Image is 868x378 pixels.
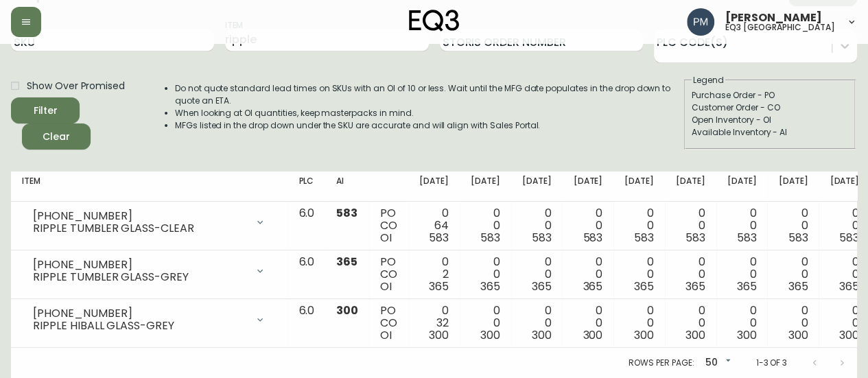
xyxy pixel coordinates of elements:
div: 0 0 [676,305,705,342]
div: 0 0 [522,256,552,293]
div: 0 0 [830,207,859,244]
span: 365 [532,279,552,294]
span: Clear [33,128,80,145]
li: When looking at OI quantities, keep masterpacks in mind. [175,107,683,119]
th: [DATE] [767,172,819,202]
span: 300 [634,327,654,343]
td: 6.0 [288,202,325,250]
div: [PHONE_NUMBER]RIPPLE TUMBLER GLASS-CLEAR [22,207,277,237]
div: RIPPLE TUMBLER GLASS-GREY [33,271,246,283]
button: Filter [11,97,80,123]
th: [DATE] [613,172,665,202]
div: [PHONE_NUMBER]RIPPLE TUMBLER GLASS-GREY [22,256,277,286]
div: 0 0 [522,207,552,244]
span: 300 [685,327,705,343]
p: Rows per page: [629,357,694,369]
span: OI [380,327,392,343]
span: 583 [336,205,357,221]
div: 0 0 [727,256,757,293]
span: 583 [480,230,500,246]
span: 300 [839,327,859,343]
div: PO CO [380,256,397,293]
span: 300 [480,327,500,343]
div: Available Inventory - AI [692,126,848,139]
div: 0 0 [471,256,500,293]
span: 300 [583,327,602,343]
span: 365 [839,279,859,294]
div: 0 0 [624,305,654,342]
td: 6.0 [288,250,325,299]
legend: Legend [692,74,725,86]
span: 300 [788,327,808,343]
span: 583 [788,230,808,246]
span: Show Over Promised [27,79,125,93]
div: Customer Order - CO [692,102,848,114]
th: [DATE] [408,172,460,202]
h5: eq3 [GEOGRAPHIC_DATA] [725,23,835,32]
span: 300 [429,327,449,343]
div: 0 0 [778,207,808,244]
div: 0 0 [624,207,654,244]
div: PO CO [380,207,397,244]
span: [PERSON_NAME] [725,12,822,23]
span: OI [380,279,392,294]
span: 365 [737,279,757,294]
div: 0 0 [471,207,500,244]
div: 0 0 [778,256,808,293]
div: 0 0 [573,256,602,293]
div: 0 0 [676,256,705,293]
span: 300 [336,303,358,318]
div: [PHONE_NUMBER] [33,210,246,222]
div: Purchase Order - PO [692,89,848,102]
div: 0 0 [830,256,859,293]
td: 6.0 [288,299,325,348]
span: 583 [737,230,757,246]
button: Clear [22,123,91,150]
div: 50 [699,352,734,375]
span: 583 [532,230,552,246]
span: 365 [480,279,500,294]
span: 365 [685,279,705,294]
div: 0 0 [727,305,757,342]
span: 365 [583,279,602,294]
span: 365 [336,254,357,270]
th: [DATE] [511,172,563,202]
span: 583 [429,230,449,246]
div: 0 0 [778,305,808,342]
div: 0 0 [522,305,552,342]
span: 300 [737,327,757,343]
div: [PHONE_NUMBER] [33,259,246,271]
div: 0 0 [676,207,705,244]
div: 0 0 [573,305,602,342]
div: PO CO [380,305,397,342]
span: 583 [839,230,859,246]
span: 583 [685,230,705,246]
div: 0 0 [830,305,859,342]
div: [PHONE_NUMBER] [33,307,246,320]
div: 0 0 [624,256,654,293]
div: 0 32 [419,305,449,342]
th: Item [11,172,288,202]
div: [PHONE_NUMBER]RIPPLE HIBALL GLASS-GREY [22,305,277,335]
img: logo [409,10,460,32]
div: RIPPLE HIBALL GLASS-GREY [33,320,246,332]
span: 583 [634,230,654,246]
th: [DATE] [716,172,768,202]
p: 1-3 of 3 [755,357,787,369]
div: 0 2 [419,256,449,293]
span: 365 [788,279,808,294]
li: Do not quote standard lead times on SKUs with an OI of 10 or less. Wait until the MFG date popula... [175,82,683,107]
div: RIPPLE TUMBLER GLASS-CLEAR [33,222,246,235]
span: 365 [429,279,449,294]
div: Filter [34,102,58,119]
th: [DATE] [562,172,613,202]
div: 0 0 [573,207,602,244]
span: 365 [634,279,654,294]
span: 583 [583,230,602,246]
span: 300 [532,327,552,343]
div: 0 0 [727,207,757,244]
div: 0 64 [419,207,449,244]
img: 0a7c5790205149dfd4c0ba0a3a48f705 [687,8,714,36]
div: 0 0 [471,305,500,342]
th: [DATE] [665,172,716,202]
